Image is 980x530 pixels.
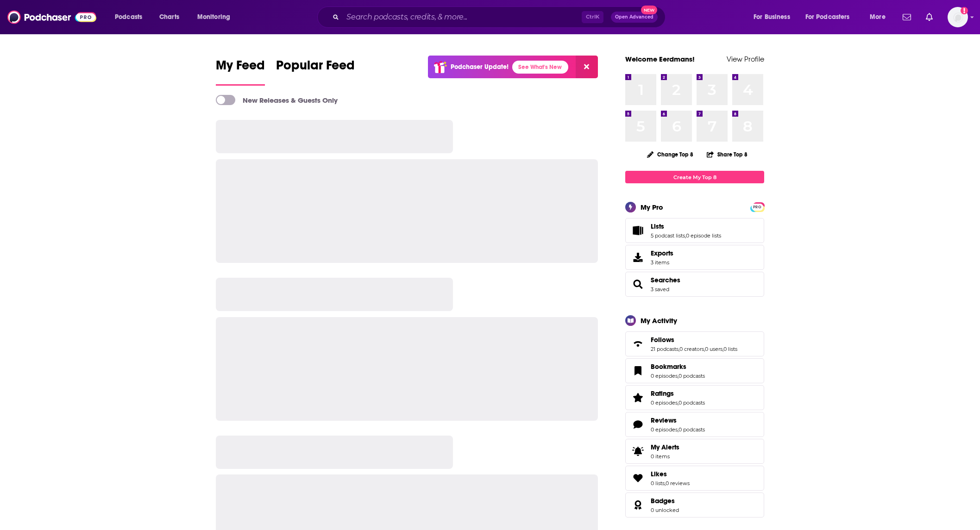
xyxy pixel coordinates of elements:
[625,245,764,270] a: Exports
[628,499,647,511] a: Badges
[611,12,658,23] button: Open AdvancedNew
[512,61,568,74] a: See What's New
[276,57,355,79] span: Popular Feed
[625,331,764,356] span: Follows
[899,9,915,25] a: Show notifications dropdown
[685,232,686,239] span: ,
[625,439,764,464] a: My Alerts
[628,391,647,404] a: Ratings
[799,10,863,25] button: open menu
[615,15,653,19] span: Open Advanced
[628,445,647,458] span: My Alerts
[678,426,705,433] a: 0 podcasts
[922,9,936,25] a: Show notifications dropdown
[686,232,721,239] a: 0 episode lists
[628,418,647,431] a: Reviews
[651,480,665,486] a: 0 lists
[625,493,764,518] span: Badges
[805,11,850,24] span: For Podcasters
[625,171,764,183] a: Create My Top 8
[197,11,230,24] span: Monitoring
[641,316,677,325] div: My Activity
[625,55,695,63] a: Welcome Eerdmans!
[754,11,790,24] span: For Business
[628,337,647,350] a: Follows
[115,11,142,24] span: Podcasts
[678,373,705,379] a: 0 podcasts
[641,6,658,14] span: New
[326,6,674,28] div: Search podcasts, credits, & more...
[747,10,802,25] button: open menu
[641,203,663,212] div: My Pro
[665,480,666,486] span: ,
[159,11,179,24] span: Charts
[216,57,265,79] span: My Feed
[651,443,679,451] span: My Alerts
[651,416,677,424] span: Reviews
[651,362,686,371] span: Bookmarks
[191,10,242,25] button: open menu
[651,336,674,344] span: Follows
[651,373,678,379] a: 0 episodes
[651,416,705,424] a: Reviews
[651,362,705,371] a: Bookmarks
[628,224,647,237] a: Lists
[678,399,705,406] a: 0 podcasts
[625,358,764,383] span: Bookmarks
[651,276,680,284] a: Searches
[651,399,678,406] a: 0 episodes
[276,57,355,86] a: Popular Feed
[948,7,968,27] button: Show profile menu
[651,497,679,505] a: Badges
[679,346,704,352] a: 0 creators
[651,497,675,505] span: Badges
[651,470,690,478] a: Likes
[651,249,673,257] span: Exports
[651,507,679,513] a: 0 unlocked
[706,145,748,163] button: Share Top 8
[752,203,763,210] a: PRO
[153,10,185,25] a: Charts
[625,218,764,243] span: Lists
[651,232,685,239] a: 5 podcast lists
[651,453,679,460] span: 0 items
[625,385,764,410] span: Ratings
[651,222,664,231] span: Lists
[705,346,722,352] a: 0 users
[651,346,678,352] a: 21 podcasts
[216,57,265,86] a: My Feed
[628,251,647,264] span: Exports
[641,149,699,160] button: Change Top 8
[343,10,582,25] input: Search podcasts, credits, & more...
[948,7,968,27] img: User Profile
[651,222,721,231] a: Lists
[863,10,897,25] button: open menu
[678,426,678,433] span: ,
[752,204,763,211] span: PRO
[108,10,154,25] button: open menu
[651,389,705,398] a: Ratings
[651,470,667,478] span: Likes
[722,346,723,352] span: ,
[678,399,678,406] span: ,
[7,8,96,26] img: Podchaser - Follow, Share and Rate Podcasts
[723,346,737,352] a: 0 lists
[451,63,509,71] p: Podchaser Update!
[582,11,603,23] span: Ctrl K
[216,95,338,105] a: New Releases & Guests Only
[628,278,647,291] a: Searches
[628,364,647,377] a: Bookmarks
[666,480,690,486] a: 0 reviews
[961,7,968,14] svg: Add a profile image
[704,346,705,352] span: ,
[628,472,647,485] a: Likes
[651,286,669,293] a: 3 saved
[625,272,764,297] span: Searches
[678,346,679,352] span: ,
[727,55,764,63] a: View Profile
[651,389,674,398] span: Ratings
